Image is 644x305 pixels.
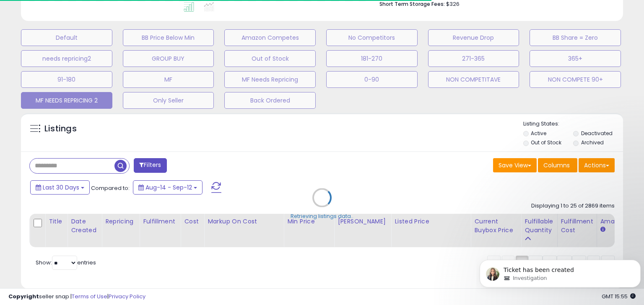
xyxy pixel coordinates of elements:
[428,71,519,88] button: NON COMPETITAVE
[21,50,112,67] button: needs repricing2
[224,92,316,109] button: Back Ordered
[123,29,214,46] button: BB Price Below Min
[530,71,621,88] button: NON COMPETE 90+
[428,50,519,67] button: 271-365
[326,29,418,46] button: No Competitors
[224,29,316,46] button: Amazon Competes
[21,29,112,46] button: Default
[326,71,418,88] button: 0-90
[530,29,621,46] button: BB Share = Zero
[123,92,214,109] button: Only Seller
[428,29,519,46] button: Revenue Drop
[224,71,316,88] button: MF Needs Repricing
[476,242,644,301] iframe: Intercom notifications message
[291,212,353,220] div: Retrieving listings data..
[8,293,145,301] div: seller snap | |
[326,50,418,67] button: 181-270
[21,71,112,88] button: 91-180
[530,50,621,67] button: 365+
[8,292,39,300] strong: Copyright
[379,0,445,8] b: Short Term Storage Fees:
[21,92,112,109] button: MF NEEDS REPRICING 2
[123,50,214,67] button: GROUP BUY
[224,50,316,67] button: Out of Stock
[123,71,214,88] button: MF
